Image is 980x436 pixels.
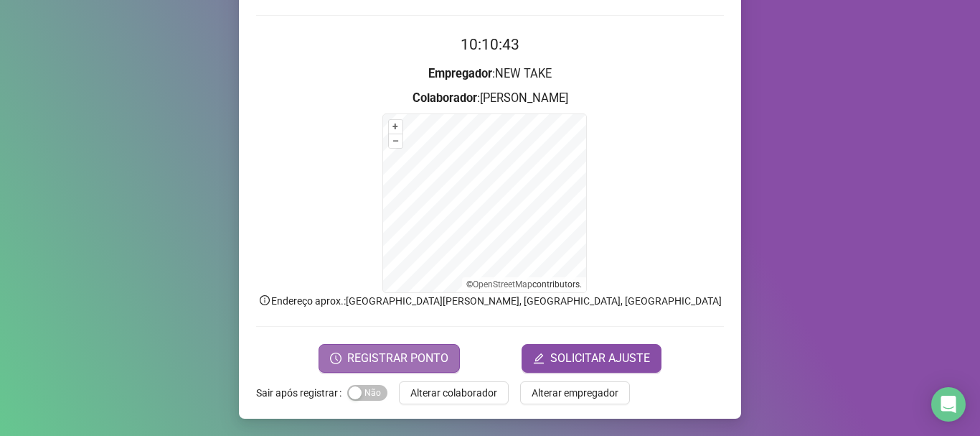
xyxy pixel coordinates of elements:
[347,350,448,367] span: REGISTRAR PONTO
[931,387,966,422] div: Open Intercom Messenger
[532,385,618,401] span: Alterar empregador
[473,279,532,289] a: OpenStreetMap
[330,353,341,364] span: clock-circle
[533,353,545,364] span: edit
[428,67,492,80] strong: Empregador
[461,36,519,53] time: 10:10:43
[256,381,347,404] label: Sair após registrar
[389,134,402,148] button: –
[319,344,460,373] button: REGISTRAR PONTO
[256,65,724,83] h3: : NEW TAKE
[258,294,271,307] span: info-circle
[522,344,661,373] button: editSOLICITAR AJUSTE
[410,385,497,401] span: Alterar colaborador
[399,381,509,404] button: Alterar colaborador
[389,120,402,134] button: +
[413,91,477,105] strong: Colaborador
[466,279,582,289] li: © contributors.
[550,350,650,367] span: SOLICITAR AJUSTE
[256,293,724,309] p: Endereço aprox. : [GEOGRAPHIC_DATA][PERSON_NAME], [GEOGRAPHIC_DATA], [GEOGRAPHIC_DATA]
[256,89,724,108] h3: : [PERSON_NAME]
[520,381,630,404] button: Alterar empregador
